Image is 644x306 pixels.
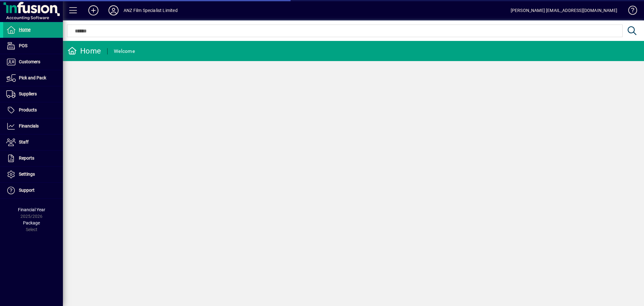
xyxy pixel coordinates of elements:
[19,107,37,112] span: Products
[3,134,63,150] a: Staff
[3,183,63,198] a: Support
[19,27,31,32] span: Home
[19,75,46,80] span: Pick and Pack
[3,54,63,70] a: Customers
[124,5,178,15] div: ANZ Film Specialist Limited
[3,118,63,134] a: Financials
[19,91,37,96] span: Suppliers
[3,167,63,182] a: Settings
[103,5,124,16] button: Profile
[3,102,63,118] a: Products
[19,59,40,64] span: Customers
[3,70,63,86] a: Pick and Pack
[511,5,617,15] div: [PERSON_NAME] [EMAIL_ADDRESS][DOMAIN_NAME]
[68,46,101,56] div: Home
[19,43,27,48] span: POS
[19,172,35,177] span: Settings
[23,220,40,225] span: Package
[3,150,63,166] a: Reports
[114,46,135,56] div: Welcome
[3,38,63,54] a: POS
[83,5,103,16] button: Add
[3,86,63,102] a: Suppliers
[18,207,45,212] span: Financial Year
[19,188,35,193] span: Support
[624,1,636,22] a: Knowledge Base
[19,156,34,161] span: Reports
[19,123,39,128] span: Financials
[19,139,29,144] span: Staff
